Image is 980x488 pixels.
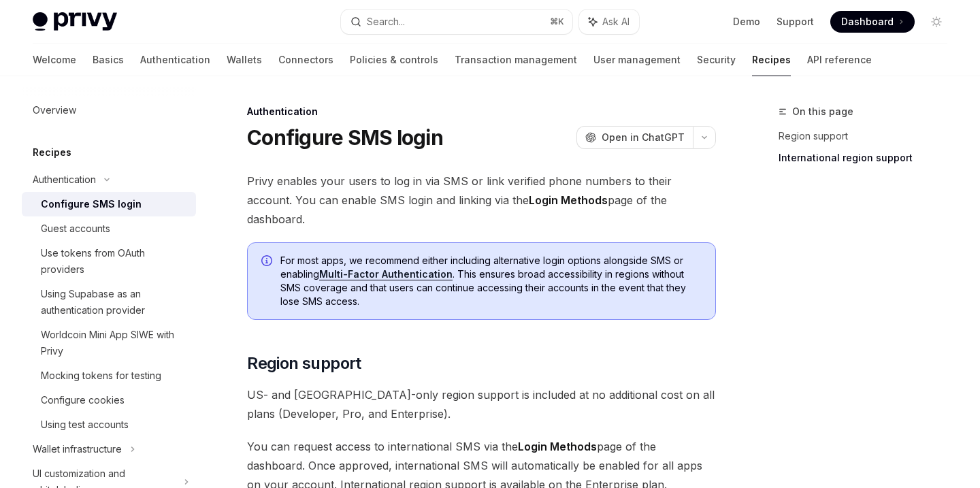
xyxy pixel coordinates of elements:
[777,15,814,29] a: Support
[579,10,639,34] button: Ask AI
[22,388,196,412] a: Configure cookies
[261,255,275,269] svg: Info
[602,15,630,29] span: Ask AI
[350,44,438,76] a: Policies & controls
[33,102,76,118] div: Overview
[319,268,453,280] a: Multi-Factor Authentication
[247,172,716,229] span: Privy enables your users to log in via SMS or link verified phone numbers to their account. You c...
[22,363,196,388] a: Mocking tokens for testing
[733,15,760,29] a: Demo
[247,105,716,118] div: Authentication
[41,392,125,408] div: Configure cookies
[41,286,188,319] div: Using Supabase as an authentication provider
[22,241,196,282] a: Use tokens from OAuth providers
[807,44,872,76] a: API reference
[22,192,196,216] a: Configure SMS login
[841,15,894,29] span: Dashboard
[278,44,333,76] a: Connectors
[33,12,117,31] img: light logo
[33,172,96,188] div: Authentication
[779,125,958,147] a: Region support
[602,131,685,144] span: Open in ChatGPT
[41,368,161,384] div: Mocking tokens for testing
[227,44,262,76] a: Wallets
[367,14,405,30] div: Search...
[247,353,361,374] span: Region support
[22,216,196,241] a: Guest accounts
[22,412,196,437] a: Using test accounts
[41,245,188,278] div: Use tokens from OAuth providers
[752,44,791,76] a: Recipes
[455,44,577,76] a: Transaction management
[593,44,681,76] a: User management
[93,44,124,76] a: Basics
[33,441,122,457] div: Wallet infrastructure
[41,417,129,433] div: Using test accounts
[280,254,702,308] span: For most apps, we recommend either including alternative login options alongside SMS or enabling ...
[140,44,210,76] a: Authentication
[529,193,608,207] strong: Login Methods
[22,98,196,123] a: Overview
[33,44,76,76] a: Welcome
[247,385,716,423] span: US- and [GEOGRAPHIC_DATA]-only region support is included at no additional cost on all plans (Dev...
[22,323,196,363] a: Worldcoin Mini App SIWE with Privy
[41,221,110,237] div: Guest accounts
[22,282,196,323] a: Using Supabase as an authentication provider
[41,327,188,359] div: Worldcoin Mini App SIWE with Privy
[341,10,572,34] button: Search...⌘K
[697,44,736,76] a: Security
[518,440,597,453] strong: Login Methods
[792,103,853,120] span: On this page
[779,147,958,169] a: International region support
[247,125,443,150] h1: Configure SMS login
[41,196,142,212] div: Configure SMS login
[830,11,915,33] a: Dashboard
[550,16,564,27] span: ⌘ K
[576,126,693,149] button: Open in ChatGPT
[33,144,71,161] h5: Recipes
[926,11,947,33] button: Toggle dark mode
